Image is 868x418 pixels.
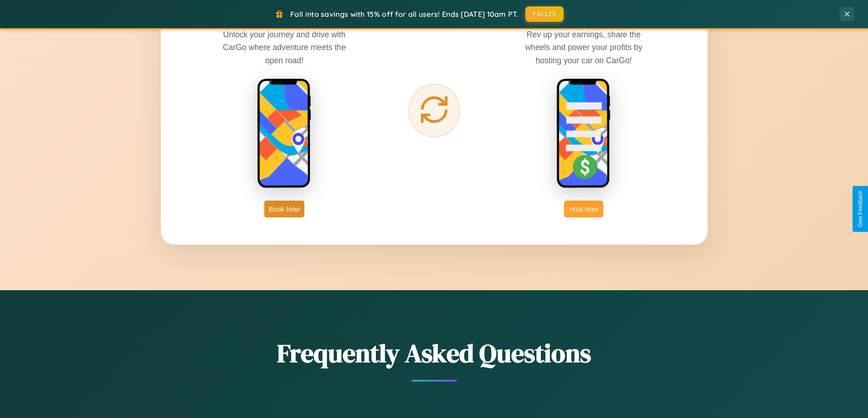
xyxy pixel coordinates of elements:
button: FALL15 [525,6,564,22]
button: Host Now [564,201,603,217]
button: Book Now [264,201,304,217]
span: Fall into savings with 15% off for all users! Ends [DATE] 10am PT. [290,10,519,19]
p: Unlock your journey and drive with CarGo where adventure meets the open road! [216,28,353,66]
p: Rev up your earnings, share the wheels and power your profits by hosting your car on CarGo! [515,28,652,66]
img: host phone [556,78,611,189]
img: rent phone [257,78,312,189]
div: Give Feedback [857,191,863,227]
h2: Frequently Asked Questions [161,336,708,371]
